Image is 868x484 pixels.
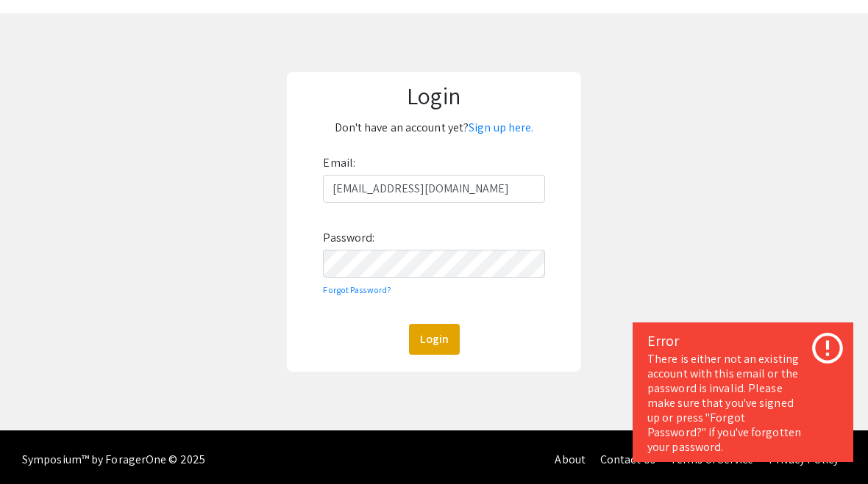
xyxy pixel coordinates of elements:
div: Error [647,330,839,352]
label: Email: [323,151,355,175]
iframe: Chat [11,418,63,473]
a: Contact Us [600,452,655,467]
button: Login [409,324,460,355]
p: Don't have an account yet? [296,116,572,140]
label: Password: [323,226,374,250]
a: Sign up here. [469,120,533,135]
a: About [555,452,586,467]
a: Forgot Password? [323,284,391,295]
div: There is either not an existing account with this email or the password is invalid. Please make s... [647,352,839,455]
h1: Login [296,82,572,109]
